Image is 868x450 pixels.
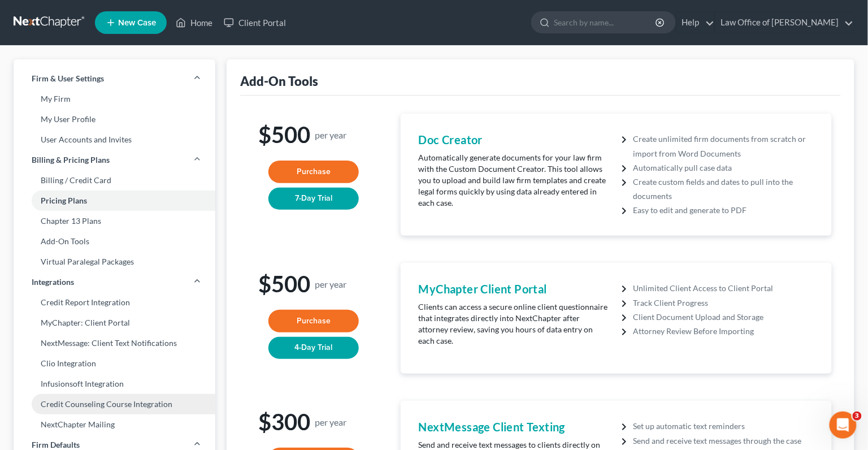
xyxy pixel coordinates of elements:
a: My Firm [14,89,215,109]
h1: $500 [258,272,369,296]
div: Add-On Tools [240,73,318,89]
li: Send and receive text messages through the case [633,434,814,448]
span: New Case [118,19,156,27]
a: Client Portal [218,12,292,33]
h1: $500 [258,123,369,147]
a: User Accounts and Invites [14,129,215,150]
a: Virtual Paralegal Packages [14,252,215,272]
small: per year [315,279,346,289]
a: NextMessage: Client Text Notifications [14,333,215,353]
iframe: Intercom live chat [830,412,857,439]
a: Credit Counseling Course Integration [14,394,215,414]
a: Pricing Plans [14,191,215,211]
li: Unlimited Client Access to Client Portal [633,281,814,295]
a: My User Profile [14,109,215,129]
button: Purchase [268,161,359,183]
a: NextChapter Mailing [14,414,215,435]
small: per year [315,130,346,140]
input: Search by name... [554,12,657,33]
button: 7-Day Trial [268,188,359,210]
a: Infusionsoft Integration [14,374,215,394]
button: 4-Day Trial [268,337,359,360]
li: Attorney Review Before Importing [633,324,814,338]
li: Set up automatic text reminders [633,419,814,433]
a: Add-On Tools [14,231,215,252]
a: Help [676,12,714,33]
a: Credit Report Integration [14,292,215,313]
a: Chapter 13 Plans [14,211,215,231]
li: Create custom fields and dates to pull into the documents [633,175,814,203]
h1: $300 [258,410,369,434]
a: Billing & Pricing Plans [14,150,215,170]
button: Purchase [268,310,359,332]
li: Client Document Upload and Storage [633,310,814,324]
h4: Doc Creator [419,132,611,148]
a: MyChapter: Client Portal [14,313,215,333]
li: Create unlimited firm documents from scratch or import from Word Documents [633,132,814,160]
span: 3 [853,412,862,421]
a: Home [170,12,218,33]
span: Integrations [32,276,74,288]
li: Track Client Progress [633,296,814,310]
p: Automatically generate documents for your law firm with the Custom Document Creator. This tool al... [419,152,611,209]
a: Integrations [14,272,215,292]
span: Firm & User Settings [32,73,104,84]
p: Clients can access a secure online client questionnaire that integrates directly into NextChapter... [419,301,611,347]
span: Billing & Pricing Plans [32,154,110,166]
a: Firm & User Settings [14,68,215,89]
li: Easy to edit and generate to PDF [633,203,814,217]
li: Automatically pull case data [633,161,814,175]
small: per year [315,417,346,427]
a: Law Office of [PERSON_NAME] [715,12,854,33]
a: Clio Integration [14,353,215,374]
h4: MyChapter Client Portal [419,281,611,297]
h4: NextMessage Client Texting [419,419,611,435]
a: Billing / Credit Card [14,170,215,191]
